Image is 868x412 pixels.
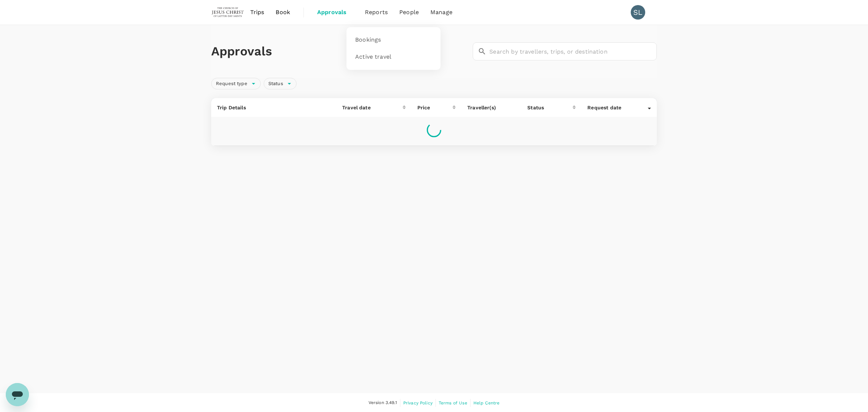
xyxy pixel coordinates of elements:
[355,36,381,44] span: Bookings
[250,8,264,17] span: Trips
[587,104,648,111] div: Request date
[212,80,252,87] span: Request type
[217,104,331,111] p: Trip Details
[403,399,433,407] a: Privacy Policy
[6,383,29,406] iframe: Button to launch messaging window
[489,42,657,60] input: Search by travellers, trips, or destination
[317,8,353,17] span: Approvals
[473,400,500,405] span: Help Centre
[399,8,419,17] span: People
[631,5,645,20] div: SL
[439,400,467,405] span: Terms of Use
[365,8,388,17] span: Reports
[342,104,403,111] div: Travel date
[211,4,244,20] img: The Malaysian Church of Jesus Christ of Latter-day Saints
[417,104,452,111] div: Price
[355,53,391,61] span: Active travel
[211,44,470,59] h1: Approvals
[473,399,500,407] a: Help Centre
[403,400,433,405] span: Privacy Policy
[276,8,290,17] span: Book
[264,80,288,87] span: Status
[351,49,436,66] a: Active travel
[369,399,397,407] span: Version 3.49.1
[467,104,516,111] p: Traveller(s)
[351,31,436,49] a: Bookings
[527,104,573,111] div: Status
[430,8,452,17] span: Manage
[211,78,261,89] div: Request type
[264,78,297,89] div: Status
[439,399,467,407] a: Terms of Use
